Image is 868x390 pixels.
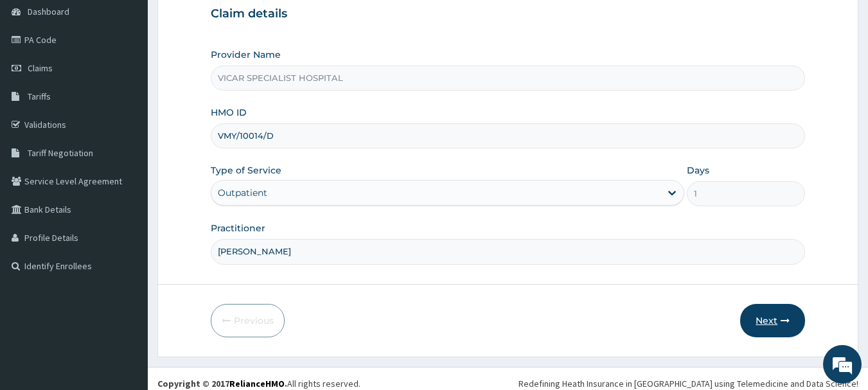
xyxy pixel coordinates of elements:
span: Claims [28,62,53,74]
span: We're online! [75,114,177,244]
span: Tariff Negotiation [28,147,93,159]
span: Tariffs [28,91,51,102]
a: RelianceHMO [229,378,285,389]
span: Dashboard [28,6,69,17]
textarea: Type your message and hit 'Enter' [6,256,245,301]
label: Practitioner [211,222,265,235]
label: Type of Service [211,164,281,177]
div: Minimize live chat window [211,6,242,37]
strong: Copyright © 2017 . [157,378,287,389]
input: Enter Name [211,239,806,264]
label: HMO ID [211,106,247,119]
div: Outpatient [218,186,267,199]
label: Provider Name [211,48,281,61]
h3: Claim details [211,7,806,21]
button: Previous [211,304,285,337]
img: d_794563401_company_1708531726252_794563401 [24,64,52,96]
div: Chat with us now [67,72,216,89]
input: Enter HMO ID [211,123,806,148]
label: Days [687,164,709,177]
button: Next [740,304,805,337]
div: Redefining Heath Insurance in [GEOGRAPHIC_DATA] using Telemedicine and Data Science! [518,377,858,390]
